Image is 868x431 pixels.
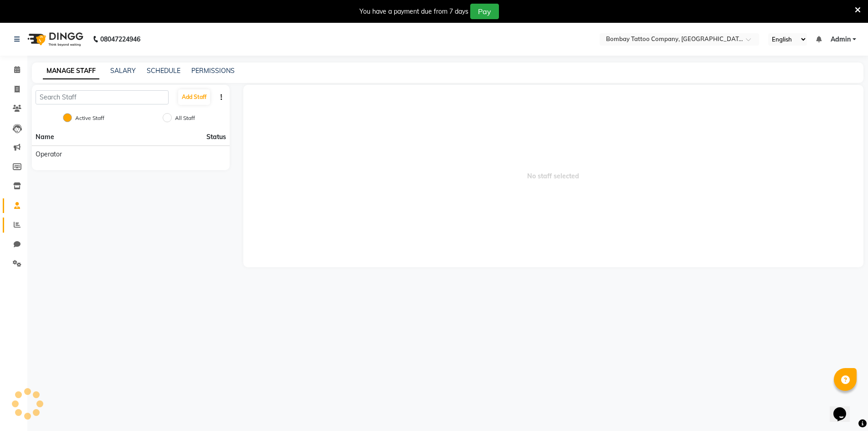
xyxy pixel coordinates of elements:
div: You have a payment due from 7 days [360,7,468,16]
a: MANAGE STAFF [43,63,99,79]
a: SCHEDULE [147,67,180,75]
a: PERMISSIONS [191,67,235,75]
span: No staff selected [243,85,863,267]
span: Operator [36,150,62,159]
button: Pay [470,4,499,19]
span: Name [36,133,54,141]
label: Active Staff [75,114,104,122]
a: SALARY [110,67,136,75]
iframe: chat widget [830,395,859,422]
span: Status [206,132,226,142]
label: All Staff [175,114,195,122]
input: Search Staff [36,90,169,104]
span: Admin [831,35,851,44]
button: Add Staff [178,89,210,105]
b: 08047224946 [100,26,140,52]
img: logo [23,26,86,52]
